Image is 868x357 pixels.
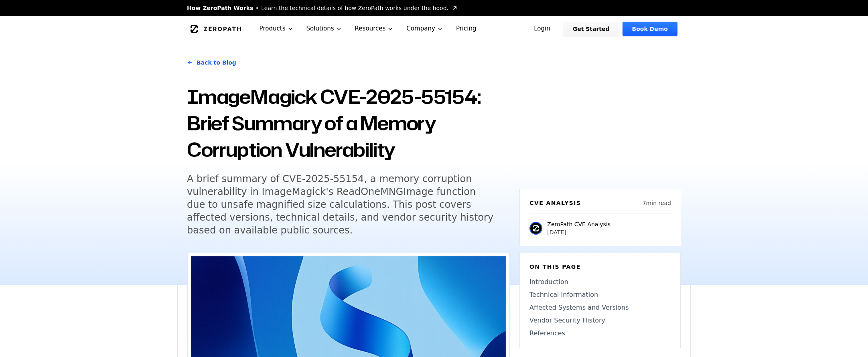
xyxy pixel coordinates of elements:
[529,277,671,287] a: Introduction
[300,16,349,41] button: Solutions
[524,22,560,36] a: Login
[547,220,610,228] p: ZeroPath CVE Analysis
[529,199,581,207] h6: CVE Analysis
[529,222,542,235] img: ZeroPath CVE Analysis
[529,290,671,300] a: Technical Information
[529,303,671,312] a: Affected Systems and Versions
[529,263,671,271] h6: On this page
[623,22,677,36] a: Book Demo
[261,4,448,12] span: Learn the technical details of how ZeroPath works under the hood.
[349,16,400,41] button: Resources
[563,22,619,36] a: Get Started
[450,16,483,41] a: Pricing
[253,16,300,41] button: Products
[187,4,458,12] a: How ZeroPath WorksLearn the technical details of how ZeroPath works under the hood.
[529,329,671,338] a: References
[529,316,671,325] a: Vendor Security History
[400,16,450,41] button: Company
[643,199,671,207] p: 7 min read
[187,4,253,12] span: How ZeroPath Works
[177,16,691,41] nav: Global
[187,83,510,163] h1: ImageMagick CVE-2025-55154: Brief Summary of a Memory Corruption Vulnerability
[187,51,236,74] a: Back to Blog
[187,172,495,237] h5: A brief summary of CVE-2025-55154, a memory corruption vulnerability in ImageMagick's ReadOneMNGI...
[547,228,610,236] p: [DATE]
